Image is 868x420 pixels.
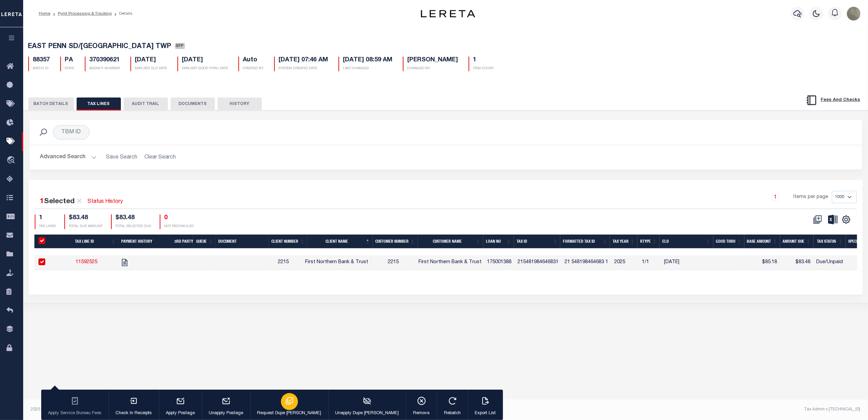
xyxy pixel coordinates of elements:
[216,235,269,249] th: Document
[33,57,50,64] h5: 88357
[65,57,75,64] h5: PA
[610,235,637,249] th: Tax Year: activate to sort column ascending
[77,97,121,110] button: TAX LINES
[388,260,399,265] span: 2215
[90,66,120,71] p: AGENCY NUMBER
[135,57,167,64] h5: [DATE]
[171,97,215,110] button: DOCUMENTS
[218,97,262,110] button: HISTORY
[418,235,483,249] th: Customer Name: activate to sort column ascending
[116,214,152,222] h4: $83.48
[483,235,514,249] th: Loan No: activate to sort column ascending
[278,260,289,265] span: 2215
[744,255,780,270] td: $85.18
[485,255,515,270] td: 175001388
[562,255,612,270] td: 21 548198464683 1
[65,66,75,71] p: STATE
[175,43,185,49] span: SFP
[40,224,56,229] p: TAX LINES
[279,57,328,64] h5: [DATE] 07:46 AM
[373,235,418,249] th: Customer Number: activate to sort column ascending
[28,43,172,50] span: EAST PENN SD/[GEOGRAPHIC_DATA] TWP
[164,224,194,229] p: NOT RECONCILED
[243,66,264,71] p: CREATED BY
[112,11,132,17] li: Details
[408,57,458,64] h5: [PERSON_NAME]
[279,66,328,71] p: SYSTEM CREATED DATE
[794,194,828,201] span: Items per page
[39,12,50,16] a: Home
[803,93,863,107] button: Fees And Checks
[515,255,562,270] td: 215481984646831
[744,235,780,249] th: Base Amount: activate to sort column ascending
[419,260,482,265] span: First Northern Bank & Trust
[40,196,82,207] div: Selected
[33,66,50,71] p: BATCH ID
[88,198,123,206] a: Status History
[164,214,194,222] h4: 0
[193,235,216,249] th: Queue: activate to sort column ascending
[119,235,172,249] th: Payment History
[182,66,228,71] p: EARLIEST GOOD THRU DATE
[28,97,74,110] button: BATCH DETAILS
[637,235,660,249] th: RType: activate to sort column ascending
[816,260,843,265] span: Due/Unpaid
[514,235,561,249] th: Tax ID: activate to sort column ascending
[269,235,307,249] th: Client Number: activate to sort column ascending
[69,224,103,229] p: TOTAL DUE AMOUNT
[116,224,152,229] p: TOTAL SELECTED DUE
[40,214,56,222] h4: 1
[343,57,393,64] h5: [DATE] 08:59 AM
[814,235,846,249] th: Tax Status: activate to sort column ascending
[182,57,228,64] h5: [DATE]
[473,66,494,71] p: ITEM COUNT
[40,151,97,164] button: Advanced Search
[243,57,264,64] h5: Auto
[780,235,814,249] th: Amount Due: activate to sort column ascending
[612,255,639,270] td: 2025
[57,235,119,249] th: Tax Line ID: activate to sort column ascending
[473,57,494,64] h5: 1
[58,12,112,16] a: Pymt Processing & Tracking
[34,235,57,249] th: PayeePaymentBatchId
[69,214,103,222] h4: $83.48
[135,66,167,71] p: EARLIEST ELD DATE
[639,255,661,270] td: 1/1
[780,255,814,270] td: $83.48
[713,235,744,249] th: Good Thru: activate to sort column ascending
[307,235,373,249] th: Client Name: activate to sort column descending
[421,10,475,17] img: logo-dark.svg
[40,198,44,205] span: 1
[6,156,17,165] i: travel_explore
[661,255,713,270] td: [DATE]
[408,66,458,71] p: CHANGED BY
[175,44,185,50] a: SFP
[772,193,779,201] a: 1
[53,125,90,139] div: TBM ID
[343,66,393,71] p: LAST CHANGED
[124,97,168,110] button: AUDIT TRAIL
[660,235,713,249] th: ELD: activate to sort column ascending
[172,235,193,249] th: 3rd Party
[560,235,610,249] th: Formatted Tax ID: activate to sort column ascending
[76,260,97,265] a: 11592525
[90,57,120,64] h5: 370390621
[305,260,368,265] span: First Northern Bank & Trust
